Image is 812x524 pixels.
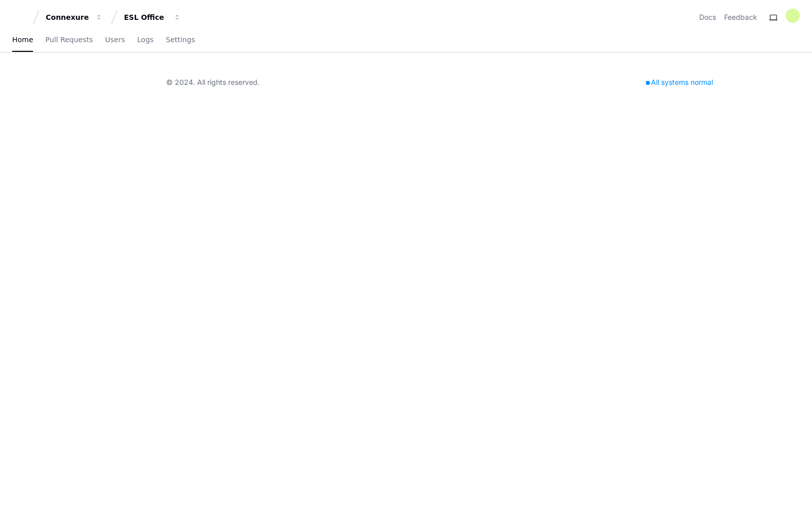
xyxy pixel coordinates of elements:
span: Users [105,37,125,43]
a: Logs [137,28,153,52]
div: ESL Office [124,12,168,22]
a: Pull Requests [45,28,92,52]
span: Logs [137,37,153,43]
a: Users [105,28,125,52]
button: Feedback [724,12,757,22]
a: Home [12,28,33,52]
button: Connexure [42,8,107,26]
span: Settings [166,37,195,43]
button: ESL Office [120,8,185,26]
span: Pull Requests [45,37,92,43]
div: © 2024. All rights reserved. [166,77,260,87]
span: Home [12,37,33,43]
a: Docs [699,12,716,22]
a: Settings [166,28,195,52]
div: Connexure [46,12,89,22]
div: All systems normal [640,75,719,89]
